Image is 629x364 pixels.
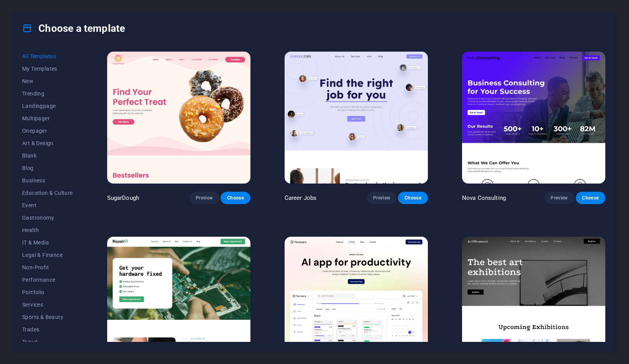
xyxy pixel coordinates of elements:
[22,177,73,184] span: Business
[22,62,73,75] button: My Templates
[22,274,73,286] button: Performance
[582,195,599,201] span: Choose
[576,192,605,204] button: Choose
[22,314,73,320] span: Sports & Beauty
[22,264,73,270] span: Non-Profit
[22,190,73,196] span: Education & Culture
[22,249,73,261] button: Legal & Finance
[22,100,73,112] button: Landingpage
[285,52,428,184] img: Career Jobs
[22,128,73,134] span: Onepager
[22,50,73,62] button: All Templates
[107,52,250,184] img: SugarDough
[227,195,244,201] span: Choose
[22,115,73,121] span: Multipager
[22,90,73,97] span: Trending
[22,112,73,125] button: Multipager
[22,53,73,59] span: All Templates
[22,289,73,295] span: Portfolio
[285,194,317,202] p: Career Jobs
[22,302,73,308] span: Services
[373,195,390,201] span: Preview
[22,87,73,100] button: Trending
[22,149,73,162] button: Blank
[22,153,73,159] span: Blank
[22,326,73,333] span: Trades
[462,52,605,184] img: Nova Consulting
[404,195,421,201] span: Choose
[22,298,73,311] button: Services
[22,211,73,224] button: Gastronomy
[196,195,213,201] span: Preview
[22,162,73,174] button: Blog
[544,192,574,204] button: Preview
[22,103,73,109] span: Landingpage
[22,336,73,348] button: Travel
[22,339,73,345] span: Travel
[22,137,73,149] button: Art & Design
[22,277,73,283] span: Performance
[189,192,219,204] button: Preview
[398,192,427,204] button: Choose
[22,227,73,233] span: Health
[22,286,73,298] button: Portfolio
[22,199,73,211] button: Event
[22,78,73,84] span: New
[221,192,250,204] button: Choose
[22,75,73,87] button: New
[22,202,73,208] span: Event
[22,252,73,258] span: Legal & Finance
[551,195,568,201] span: Preview
[22,224,73,236] button: Health
[22,323,73,336] button: Trades
[22,215,73,221] span: Gastronomy
[22,22,125,35] h4: Choose a template
[22,239,73,246] span: IT & Media
[462,194,506,202] p: Nova Consulting
[22,66,73,72] span: My Templates
[22,236,73,249] button: IT & Media
[22,311,73,323] button: Sports & Beauty
[107,194,139,202] p: SugarDough
[22,125,73,137] button: Onepager
[22,261,73,274] button: Non-Profit
[22,174,73,187] button: Business
[22,187,73,199] button: Education & Culture
[22,165,73,171] span: Blog
[367,192,396,204] button: Preview
[22,140,73,146] span: Art & Design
